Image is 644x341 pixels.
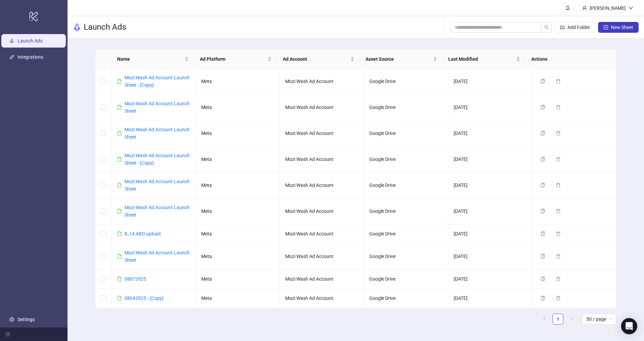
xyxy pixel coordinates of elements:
td: Meta [196,308,280,327]
td: Mozi Wash Ad Account [280,244,364,269]
button: left [539,314,550,324]
span: Asset Source [366,55,432,63]
li: Previous Page [539,314,550,324]
a: Mozi Wash Ad Account Launch Sheet [125,101,190,114]
td: Google Drive [364,172,448,198]
span: file [117,296,122,301]
td: Google Drive [364,224,448,244]
td: Mozi Wash Ad Account [280,289,364,308]
td: Meta [196,289,280,308]
td: [DATE] [448,94,532,120]
td: Mozi Wash Ad Account [280,269,364,289]
a: Settings [18,317,35,322]
span: file [117,105,122,110]
td: Meta [196,224,280,244]
td: Mozi Wash Ad Account [280,94,364,120]
th: Last Modified [443,50,526,68]
span: file [117,183,122,188]
td: Mozi Wash Ad Account [280,224,364,244]
span: copy [540,157,545,162]
span: delete [556,277,561,281]
span: plus-square [603,25,608,30]
a: Mozi Wash Ad Account Launch Sheet - {Copy} [125,153,190,166]
button: New Sheet [598,22,639,33]
td: Mozi Wash Ad Account [280,172,364,198]
span: delete [556,209,561,214]
span: delete [556,79,561,84]
td: Mozi Wash Ad Account [280,68,364,94]
span: copy [540,254,545,259]
td: Google Drive [364,308,448,327]
span: copy [540,131,545,136]
a: Mozi Wash Ad Account Launch Sheet [125,127,190,140]
span: rocket [73,23,81,31]
th: Ad Platform [194,50,277,68]
span: file [117,277,122,281]
span: delete [556,254,561,259]
a: 1 [553,314,563,324]
span: bell [565,5,570,10]
td: [DATE] [448,146,532,172]
a: 8_14 ABO upload [125,231,161,236]
span: search [544,25,549,30]
span: user [582,6,587,10]
th: Name [112,50,194,68]
a: 08042025 - {Copy} [125,295,164,301]
td: Google Drive [364,68,448,94]
span: Ad Account [283,55,349,63]
span: file [117,231,122,236]
td: Mozi Wash Ad Account [280,198,364,224]
td: Meta [196,94,280,120]
button: right [566,314,577,324]
td: Google Drive [364,120,448,146]
div: Page Size [582,314,616,324]
a: Mozi Wash Ad Account Launch Sheet - {Copy} [125,75,190,88]
span: copy [540,277,545,281]
a: Mozi Wash Ad Account Launch Sheet [125,205,190,218]
span: New Sheet [611,25,633,30]
span: delete [556,231,561,236]
span: copy [540,105,545,110]
span: delete [556,183,561,188]
span: left [542,317,546,321]
span: copy [540,296,545,301]
td: [DATE] [448,68,532,94]
span: Add Folder [567,25,590,30]
td: Google Drive [364,146,448,172]
td: Meta [196,172,280,198]
td: Google Drive [364,289,448,308]
td: [DATE] [448,308,532,327]
li: Next Page [566,314,577,324]
a: Mozi Wash Ad Account Launch Sheet [125,250,190,263]
span: Last Modified [448,55,514,63]
span: delete [556,105,561,110]
span: down [628,6,633,10]
td: Google Drive [364,198,448,224]
th: Actions [526,50,609,68]
th: Asset Source [360,50,443,68]
td: [DATE] [448,198,532,224]
button: Add Folder [555,22,595,33]
span: file [117,131,122,136]
td: Mozi Wash Ad Account [280,120,364,146]
span: file [117,209,122,214]
td: Mozi Wash Ad Account [280,146,364,172]
h3: Launch Ads [84,22,126,33]
span: delete [556,296,561,301]
td: Google Drive [364,244,448,269]
a: Launch Ads [18,38,43,44]
td: Meta [196,146,280,172]
td: [DATE] [448,120,532,146]
span: copy [540,209,545,214]
span: menu-fold [5,332,10,337]
a: 08072025 [125,276,146,282]
th: Ad Account [277,50,360,68]
td: [DATE] [448,172,532,198]
span: copy [540,79,545,84]
span: Ad Platform [200,55,266,63]
span: file [117,157,122,162]
td: Meta [196,120,280,146]
td: [DATE] [448,269,532,289]
span: file [117,254,122,259]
